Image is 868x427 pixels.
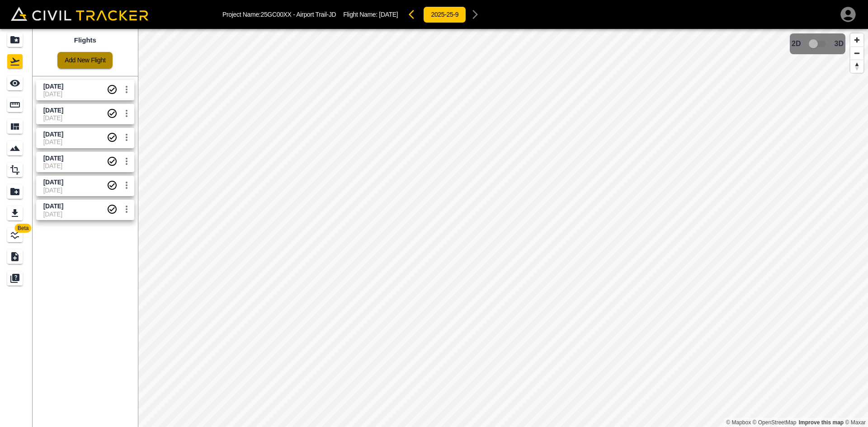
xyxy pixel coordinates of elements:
span: [DATE] [379,11,398,18]
button: Reset bearing to north [850,60,863,73]
a: Maxar [845,419,866,426]
a: OpenStreetMap [753,419,797,426]
span: 3D model not uploaded yet [805,35,831,52]
img: Civil Tracker [11,7,148,21]
button: 2025-25-9 [423,6,466,23]
span: 2D [792,40,801,48]
canvas: Map [138,29,868,427]
button: Zoom in [850,33,863,47]
a: Mapbox [726,419,751,426]
a: Map feedback [799,419,844,426]
p: Project Name: 25GC00XX - Airport Trail-JD [222,11,336,18]
span: 3D [835,40,844,48]
button: Zoom out [850,47,863,60]
p: Flight Name: [343,11,398,18]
